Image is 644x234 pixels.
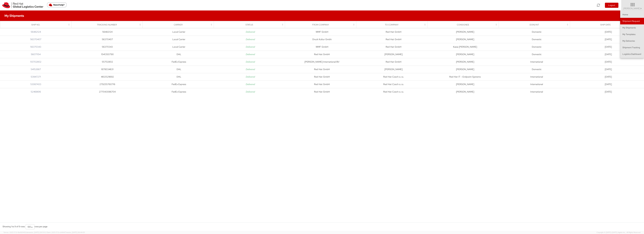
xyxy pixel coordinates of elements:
td: Red Hat GmbH [286,73,358,81]
span: master, [DATE] 08:44:05 [66,231,85,233]
h4: My Shipments [4,14,24,17]
a: Shipment Request [620,18,644,24]
div: rows per page [26,224,47,229]
td: Red Hat GmbH [358,43,429,51]
td: WMF GmbH [286,28,358,36]
td: 279255760716 [72,81,143,88]
i: Delivered [246,45,255,48]
i: Delivered [246,60,255,63]
td: [DATE] [572,58,644,66]
td: Domestic [501,28,572,36]
i: Delivered [246,38,255,41]
i: Delivered [246,90,255,93]
td: Domestic [501,51,572,58]
td: [DATE] [572,73,644,81]
td: Red Hat GmbH [286,51,358,58]
td: 1878034631 [72,66,143,73]
td: [PERSON_NAME] [429,81,501,88]
td: 4612529692 [72,73,143,81]
a: My Shipments [620,24,644,31]
span: Client: 2025.17.0-cb14447 [46,231,85,233]
button: Logout [605,3,618,8]
td: [DATE] [572,36,644,43]
span: [PERSON_NAME] [623,7,642,10]
td: Local Carrier [143,28,215,36]
td: FedEx Express [143,58,215,66]
a: 53947271 [31,75,41,78]
td: Red Hat GmbH [286,66,358,73]
td: DHL [143,66,215,73]
a: 53067433 [30,83,41,86]
td: [PERSON_NAME] [358,66,429,73]
a: 56370343 [30,45,41,48]
td: WMF GmbH [286,43,358,51]
td: [PERSON_NAME] [358,51,429,58]
i: Delivered [246,30,255,33]
td: [PERSON_NAME] [429,58,501,66]
td: International [501,81,572,88]
td: Red Hat Czech s.r.o. [358,81,429,88]
td: [PERSON_NAME] [429,88,501,96]
a: My Templates [620,31,644,38]
i: Delivered [246,53,255,56]
a: Logistics Dashboard [620,51,644,57]
button: Need help? [47,2,66,7]
span: master, [DATE] 09:51:12 [28,231,46,233]
td: 56482124 [72,28,143,36]
a: 55702802 [30,60,41,63]
td: [PERSON_NAME] [429,36,501,43]
td: Red Hat GmbH [358,58,429,66]
td: International [501,88,572,96]
td: [DATE] [572,43,644,51]
td: Red Hat Czech s.r.o. [358,73,429,81]
div: To Company [359,23,426,26]
td: Domestic [501,36,572,43]
a: 54152667 [31,68,41,71]
a: 52468616 [31,90,41,93]
td: 55702802 [72,58,143,66]
td: 56370343 [72,43,143,51]
i: Delivered [246,83,255,86]
td: Local Carrier [143,43,215,51]
td: DHL [143,73,215,81]
td: [PERSON_NAME] International BV [286,58,358,66]
div: Status [216,23,284,26]
td: Red Hat Czech s.r.o. [358,88,429,96]
td: [DATE] [572,81,644,88]
td: Red Hat GmbH [358,28,429,36]
td: 1541350790 [72,51,143,58]
div: Ship No. [3,23,70,26]
div: Ship Date [573,23,640,26]
span: 100 [28,225,31,228]
div: Tracking Number [74,23,142,26]
i: Delivered [246,75,255,78]
td: Domestic [501,43,572,51]
td: Red Hat GmbH [286,81,358,88]
span: Copyright © [DATE]-[DATE] Agistix Inc., All Rights Reserved [597,231,640,234]
div: From Company [288,23,355,26]
button: 100 [26,224,34,229]
td: FedEx Express [143,81,215,88]
td: [DATE] [572,51,644,58]
a: My Deliveries [620,38,644,44]
td: [DATE] [572,88,644,96]
td: [DATE] [572,66,644,73]
div: Carrier [145,23,213,26]
td: Red Hat IT - Endpoint Systems [429,73,501,81]
td: [DATE] [572,28,644,36]
i: Delivered [246,68,255,71]
td: DHL [143,51,215,58]
td: International [501,58,572,66]
td: 277043086704 [72,88,143,96]
a: 56370407 [30,38,41,41]
span: Server: 2025.17.0-16a969492de [4,231,46,233]
td: Red Hat GmbH [358,36,429,43]
td: Red Hat GmbH [286,88,358,96]
td: FedEx Express [143,88,215,96]
td: Kasia [PERSON_NAME] [429,43,501,51]
td: Druck Kultur Gmbh [286,36,358,43]
a: Shipment Tracking [620,44,644,51]
td: International [501,73,572,81]
a: 56071154 [31,53,41,56]
td: 56370407 [72,36,143,43]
